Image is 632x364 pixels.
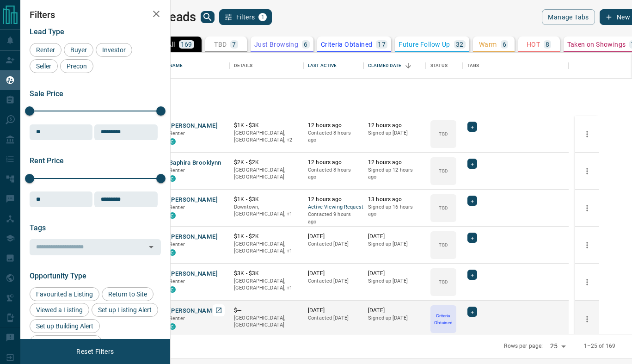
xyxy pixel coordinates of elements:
[308,315,359,322] p: Contacted [DATE]
[467,233,477,243] div: +
[99,46,129,54] span: Investor
[169,175,176,182] div: condos.ca
[234,307,299,315] p: $---
[33,62,55,70] span: Seller
[308,159,359,167] p: 12 hours ago
[169,249,176,256] div: condos.ca
[368,122,421,130] p: 12 hours ago
[463,53,569,79] div: Tags
[363,53,426,79] div: Claimed Date
[169,307,218,315] button: [PERSON_NAME]
[426,53,463,79] div: Status
[60,59,93,73] div: Precon
[145,241,158,253] button: Open
[92,303,158,317] div: Set up Listing Alert
[308,167,359,181] p: Contacted 8 hours ago
[234,122,299,130] p: $1K - $3K
[368,233,421,241] p: [DATE]
[439,167,448,174] p: TBD
[169,53,183,79] div: Name
[234,159,299,167] p: $2K - $2K
[580,238,594,252] button: more
[308,130,359,144] p: Contacted 8 hours ago
[368,159,421,167] p: 12 hours ago
[368,315,421,322] p: Signed up [DATE]
[70,344,120,359] button: Reset Filters
[580,164,594,178] button: more
[96,43,132,57] div: Investor
[234,278,299,292] p: Toronto
[169,241,185,247] span: Renter
[439,204,448,211] p: TBD
[542,9,595,25] button: Manage Tabs
[504,342,543,350] p: Rows per page:
[580,312,594,326] button: more
[33,290,96,298] span: Favourited a Listing
[214,41,227,48] p: TBD
[105,290,150,298] span: Return to Site
[467,159,477,169] div: +
[368,196,421,204] p: 13 hours ago
[399,41,450,48] p: Future Follow Up
[308,241,359,248] p: Contacted [DATE]
[33,46,58,54] span: Renter
[567,41,626,48] p: Taken on Showings
[402,59,415,72] button: Sort
[259,14,266,20] span: 1
[580,201,594,215] button: more
[471,307,474,316] span: +
[95,306,155,314] span: Set up Listing Alert
[30,27,64,36] span: Lead Type
[169,286,176,293] div: condos.ca
[181,41,192,48] p: 169
[467,122,477,132] div: +
[467,270,477,280] div: +
[30,59,58,73] div: Seller
[169,323,176,330] div: condos.ca
[232,41,236,48] p: 7
[234,53,252,79] div: Details
[580,275,594,289] button: more
[169,130,185,136] span: Renter
[169,270,218,278] button: [PERSON_NAME]
[213,304,225,316] a: Open in New Tab
[368,241,421,248] p: Signed up [DATE]
[368,167,421,181] p: Signed up 12 hours ago
[308,307,359,315] p: [DATE]
[303,53,363,79] div: Last Active
[456,41,464,48] p: 32
[467,53,479,79] div: Tags
[33,306,86,314] span: Viewed a Listing
[471,233,474,242] span: +
[308,233,359,241] p: [DATE]
[169,278,185,284] span: Renter
[368,278,421,285] p: Signed up [DATE]
[503,41,506,48] p: 6
[471,196,474,205] span: +
[30,271,86,280] span: Opportunity Type
[368,270,421,278] p: [DATE]
[30,287,99,301] div: Favourited a Listing
[471,122,474,131] span: +
[479,41,497,48] p: Warm
[64,43,93,57] div: Buyer
[169,315,185,321] span: Renter
[30,335,102,349] div: Reactivated Account
[439,241,448,248] p: TBD
[430,53,448,79] div: Status
[368,204,421,218] p: Signed up 16 hours ago
[219,9,272,25] button: Filters1
[30,303,89,317] div: Viewed a Listing
[439,278,448,285] p: TBD
[169,167,185,173] span: Renter
[368,130,421,137] p: Signed up [DATE]
[169,212,176,219] div: condos.ca
[67,46,90,54] span: Buyer
[169,204,185,210] span: Renter
[33,322,97,330] span: Set up Building Alert
[234,241,299,255] p: Toronto
[234,270,299,278] p: $3K - $3K
[467,196,477,206] div: +
[30,89,63,98] span: Sale Price
[546,41,549,48] p: 8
